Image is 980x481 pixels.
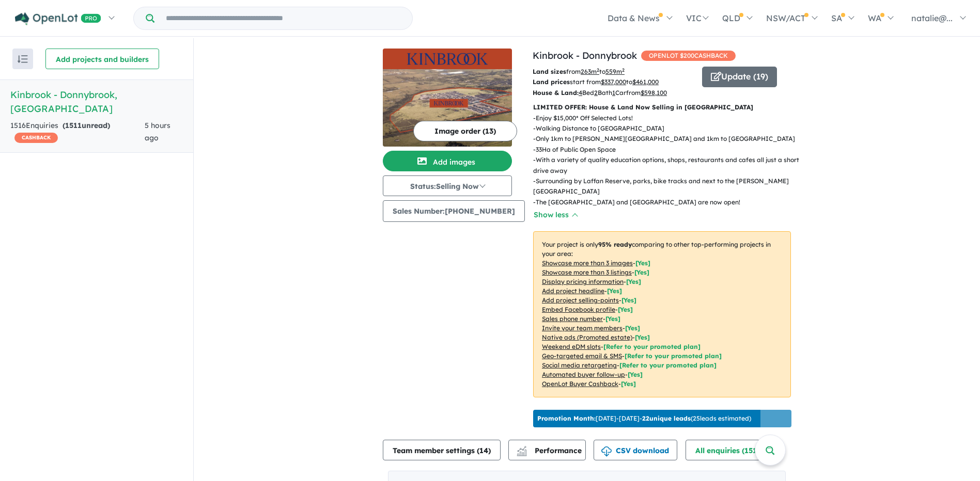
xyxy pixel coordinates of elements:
[601,446,612,457] img: download icon
[542,306,615,313] u: Embed Facebook profile
[533,145,799,155] p: - 33Ha of Public Open Space
[621,296,636,304] span: [ Yes ]
[542,352,622,360] u: Geo-targeted email & SMS
[625,324,640,332] span: [ Yes ]
[383,200,525,222] button: Sales Number:[PHONE_NUMBER]
[542,324,623,332] u: Invite your team members
[45,49,159,69] button: Add projects and builders
[533,89,579,97] b: House & Land:
[622,67,625,73] sup: 2
[641,51,736,61] span: OPENLOT $ 200 CASHBACK
[628,371,643,378] span: [Yes]
[599,68,625,75] span: to
[618,306,633,313] span: [ Yes ]
[533,68,566,75] b: Land sizes
[14,133,58,143] span: CASHBACK
[607,287,622,295] span: [ Yes ]
[605,68,625,75] u: 559 m
[542,333,632,341] u: Native ads (Promoted estate)
[15,12,101,25] img: Openlot PRO Logo White
[533,77,694,87] p: start from
[533,50,637,61] a: Kinbrook - Donnybrook
[621,380,636,388] span: [Yes]
[383,49,512,147] a: Kinbrook - Donnybrook LogoKinbrook - Donnybrook
[598,241,632,248] b: 95 % ready
[508,440,586,460] button: Performance
[157,7,410,29] input: Try estate name, suburb, builder or developer
[594,89,598,97] u: 2
[626,78,659,86] span: to
[542,259,633,267] u: Showcase more than 3 images
[533,134,799,144] p: - Only 1km to [PERSON_NAME][GEOGRAPHIC_DATA] and 1km to [GEOGRAPHIC_DATA]
[533,67,694,77] p: from
[145,121,170,142] span: 5 hours ago
[603,343,701,350] span: [Refer to your promoted plan]
[18,55,28,63] img: sort.svg
[686,440,779,460] button: All enquiries (1516)
[533,155,799,176] p: - With a variety of quality education options, shops, restaurants and cafes all just a short driv...
[635,259,650,267] span: [ Yes ]
[612,89,615,97] u: 1
[518,446,582,455] span: Performance
[542,343,601,350] u: Weekend eDM slots
[10,88,183,116] h5: Kinbrook - Donnybrook , [GEOGRAPHIC_DATA]
[383,175,512,196] button: Status:Selling Now
[542,315,603,323] u: Sales phone number
[542,296,619,304] u: Add project selling-points
[911,13,953,23] span: natalie@...
[625,352,722,360] span: [Refer to your promoted plan]
[65,121,82,130] span: 1511
[542,278,624,285] u: Display pricing information
[542,361,617,369] u: Social media retargeting
[533,88,694,98] p: Bed Bath Car from
[619,361,717,369] span: [Refer to your promoted plan]
[542,371,625,378] u: Automated buyer follow-up
[542,380,618,388] u: OpenLot Buyer Cashback
[642,414,691,422] b: 22 unique leads
[597,67,599,73] sup: 2
[537,414,596,422] b: Promotion Month:
[533,209,578,221] button: Show less
[533,102,791,113] p: LIMITED OFFER: House & Land Now Selling in [GEOGRAPHIC_DATA]
[383,151,512,171] button: Add images
[605,315,620,323] span: [ Yes ]
[479,446,488,455] span: 14
[387,53,508,65] img: Kinbrook - Donnybrook Logo
[542,287,604,295] u: Add project headline
[533,197,799,207] p: - The [GEOGRAPHIC_DATA] and [GEOGRAPHIC_DATA] are now open!
[533,78,570,86] b: Land prices
[635,333,650,341] span: [Yes]
[594,440,677,460] button: CSV download
[10,120,145,145] div: 1516 Enquir ies
[517,450,527,456] img: bar-chart.svg
[63,121,110,130] strong: ( unread)
[626,278,641,285] span: [ Yes ]
[632,78,659,86] u: $ 461,000
[533,123,799,134] p: - Walking Distance to [GEOGRAPHIC_DATA]
[413,121,517,141] button: Image order (13)
[702,67,777,87] button: Update (19)
[601,78,626,86] u: $ 337,000
[383,69,512,147] img: Kinbrook - Donnybrook
[542,268,632,276] u: Showcase more than 3 listings
[537,414,751,423] p: [DATE] - [DATE] - ( 25 leads estimated)
[517,446,526,452] img: line-chart.svg
[533,231,791,397] p: Your project is only comparing to other top-performing projects in your area: - - - - - - - - - -...
[533,176,799,197] p: - Surrounding by Laffan Reserve, parks, bike tracks and next to the [PERSON_NAME][GEOGRAPHIC_DATA]
[383,440,501,460] button: Team member settings (14)
[641,89,667,97] u: $ 598,100
[533,113,799,123] p: - Enjoy $15,000* Off Selected Lots!
[579,89,582,97] u: 4
[634,268,649,276] span: [ Yes ]
[581,68,599,75] u: 263 m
